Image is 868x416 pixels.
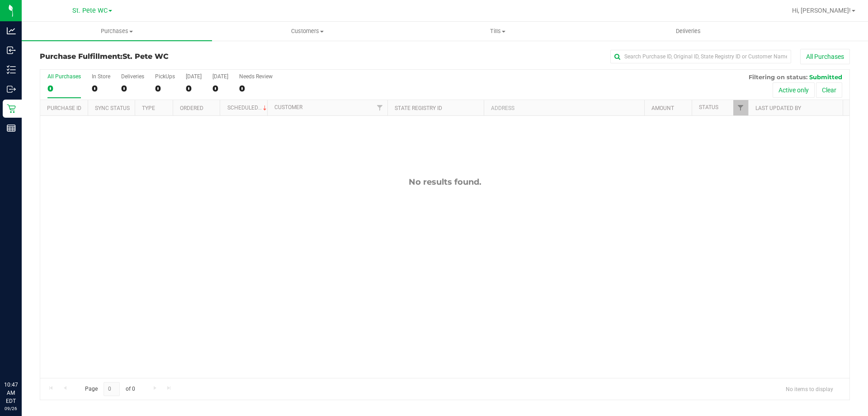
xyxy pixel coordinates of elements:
inline-svg: Retail [7,104,16,113]
div: 0 [121,83,144,94]
a: Filter [373,100,387,115]
div: [DATE] [212,73,228,80]
div: 0 [155,83,175,94]
button: Clear [816,82,842,98]
button: All Purchases [800,49,850,64]
span: Purchases [22,27,212,35]
div: 0 [92,83,110,94]
inline-svg: Inventory [7,65,16,74]
div: All Purchases [47,73,81,80]
a: State Registry ID [395,105,442,111]
span: St. Pete WC [123,52,169,61]
a: Customers [212,22,402,41]
span: Tills [403,27,592,35]
div: PickUps [155,73,175,80]
inline-svg: Analytics [7,26,16,35]
a: Filter [733,100,748,115]
a: Sync Status [95,105,130,111]
span: St. Pete WC [72,7,108,14]
span: Hi, [PERSON_NAME]! [792,7,851,14]
a: Deliveries [593,22,783,41]
button: Active only [773,82,815,98]
span: Deliveries [664,27,713,35]
inline-svg: Inbound [7,46,16,55]
a: Last Updated By [755,105,801,111]
div: 0 [212,83,228,94]
div: No results found. [40,177,849,187]
span: Filtering on status: [749,73,807,81]
h3: Purchase Fulfillment: [40,53,310,61]
a: Scheduled [227,105,269,111]
div: [DATE] [186,73,202,80]
div: Deliveries [121,73,144,80]
div: Needs Review [239,73,273,80]
span: Submitted [809,73,842,81]
div: 0 [239,83,273,94]
input: Search Purchase ID, Original ID, State Registry ID or Customer Name... [610,50,791,63]
inline-svg: Outbound [7,85,16,94]
a: Tills [402,22,593,41]
div: In Store [92,73,110,80]
p: 10:47 AM EDT [4,381,18,405]
a: Amount [651,105,674,111]
p: 09/26 [4,405,18,412]
span: Customers [212,27,402,35]
a: Type [142,105,155,111]
a: Purchase ID [47,105,81,111]
div: 0 [186,83,202,94]
div: 0 [47,83,81,94]
a: Status [699,104,718,110]
inline-svg: Reports [7,124,16,133]
span: Page of 0 [77,382,142,396]
a: Customer [274,104,302,110]
th: Address [484,100,644,116]
span: No items to display [778,382,840,396]
a: Ordered [180,105,203,111]
a: Purchases [22,22,212,41]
